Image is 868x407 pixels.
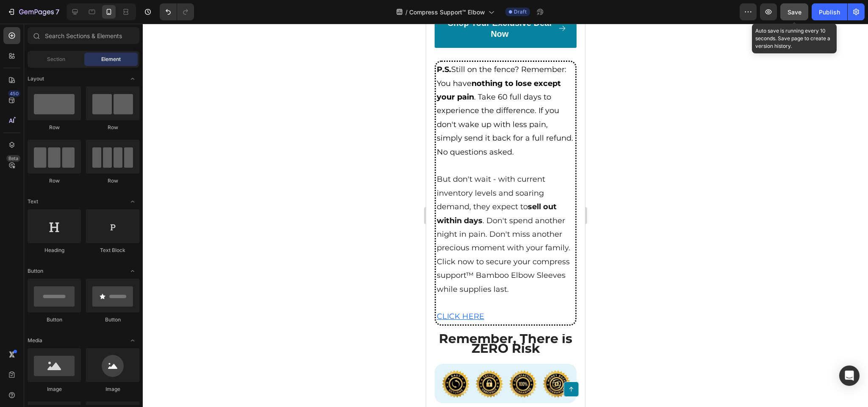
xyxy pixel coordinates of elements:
img: gempages_585706145344127683-bbbdf14f-19d1-4f61-bca8-96b8fef4fb88.jpg [8,340,150,379]
div: Publish [819,8,840,17]
div: Image [86,385,139,393]
div: Text Block [86,246,139,254]
div: Row [86,177,139,185]
span: Still on the fence? Remember: You have . Take 60 full days to experience the difference. If you d... [11,41,147,133]
div: Image [28,385,81,393]
span: Media [28,337,42,344]
span: Element [101,55,121,63]
span: Toggle open [126,72,139,86]
div: 450 [8,90,20,97]
h2: Rich Text Editor. Editing area: main [8,37,150,302]
span: Draft [514,8,527,16]
span: Toggle open [126,195,139,208]
span: Text [28,198,38,205]
strong: nothing to lose except your pain [11,55,135,78]
div: Undo/Redo [160,3,194,20]
div: Heading [28,246,81,254]
div: Row [28,177,81,185]
div: Button [28,316,81,324]
span: Compress Support™ Elbow [409,8,485,17]
div: Open Intercom Messenger [839,365,860,386]
div: Row [28,124,81,131]
span: Toggle open [126,264,139,278]
button: Publish [812,3,847,20]
span: Section [47,55,65,63]
span: Button [28,267,43,275]
p: ⁠⁠⁠⁠⁠⁠⁠ But don't wait - with current inventory levels and soaring demand, they expect to . Don't... [11,39,148,300]
strong: Remember, There is ZERO Risk [13,307,146,332]
span: Toggle open [126,334,139,347]
iframe: Design area [426,24,585,407]
button: 7 [3,3,63,20]
span: Save [788,8,801,16]
div: Row [86,124,139,131]
div: Beta [6,155,20,162]
span: / [405,8,408,17]
div: Button [86,316,139,324]
strong: P.S. [11,41,25,50]
a: CLICK HERE [11,288,58,297]
button: Save [780,3,808,20]
p: 7 [55,7,59,17]
strong: sell out within days [11,178,130,201]
input: Search Sections & Elements [28,27,139,44]
span: Layout [28,75,44,83]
